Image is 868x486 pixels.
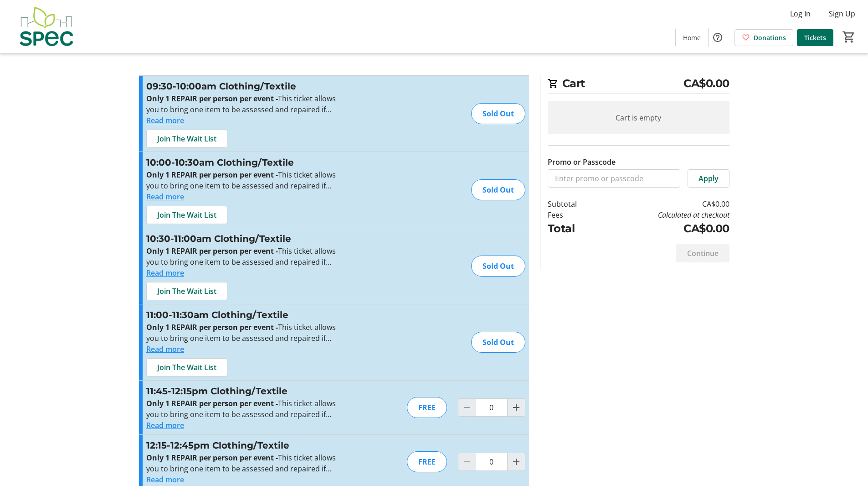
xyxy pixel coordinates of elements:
[734,29,793,46] a: Donations
[146,169,345,191] p: This ticket allows you to bring one item to be assessed and repaired if possible at the time stated.
[146,344,184,355] button: Read more
[146,246,278,256] strong: Only 1 REPAIR per person per event -
[146,384,345,398] h3: 11:45-12:15pm Clothing/Textile
[548,101,729,134] div: Cart is empty
[548,169,680,188] input: Enter promo or passcode
[407,451,447,472] div: FREE
[476,398,508,417] input: 11:45-12:15pm Clothing/Textile Quantity
[508,453,525,470] button: Increment by one
[146,453,278,463] strong: Only 1 REPAIR per person per event -
[146,322,345,344] p: This ticket allows you to bring one item to be assessed and repaired if possible at the time stated.
[688,169,729,188] button: Apply
[829,8,855,19] span: Sign Up
[146,79,345,93] h3: 09:30-10:00am Clothing/Textile
[146,398,345,420] p: This ticket allows you to bring one item to be assessed and repaired if possible at the time stated.
[157,209,216,220] span: Join The Wait List
[5,4,87,49] img: SPEC's Logo
[146,206,227,224] button: Join The Wait List
[146,94,278,104] strong: Only 1 REPAIR per person per event -
[600,209,729,220] td: Calculated at checkout
[797,29,833,46] a: Tickets
[146,93,345,115] p: This ticket allows you to bring one item to be assessed and repaired if possible at the time stated.
[157,362,216,373] span: Join The Wait List
[146,267,184,278] button: Read more
[471,332,525,353] div: Sold Out
[683,33,701,42] span: Home
[683,75,729,92] span: CA$0.00
[600,199,729,209] td: CA$0.00
[548,75,729,94] h2: Cart
[146,474,184,485] button: Read more
[471,256,525,277] div: Sold Out
[709,28,727,47] button: Help
[508,399,525,416] button: Increment by one
[146,308,345,322] h3: 11:00-11:30am Clothing/Textile
[146,282,227,300] button: Join The Wait List
[548,157,616,167] label: Promo or Passcode
[841,29,857,45] button: Cart
[476,453,508,471] input: 12:15-12:45pm Clothing/Textile Quantity
[804,33,826,42] span: Tickets
[157,286,216,297] span: Join The Wait List
[754,33,786,42] span: Donations
[676,29,708,46] a: Home
[471,179,525,200] div: Sold Out
[146,452,345,474] p: This ticket allows you to bring one item to be assessed and repaired if possible at the time stated.
[783,6,818,21] button: Log In
[146,170,278,180] strong: Only 1 REPAIR per person per event -
[146,439,345,452] h3: 12:15-12:45pm Clothing/Textile
[146,398,278,408] strong: Only 1 REPAIR per person per event -
[146,130,227,148] button: Join The Wait List
[790,8,811,19] span: Log In
[548,220,601,237] td: Total
[146,191,184,202] button: Read more
[146,420,184,431] button: Read more
[146,156,345,169] h3: 10:00-10:30am Clothing/Textile
[822,6,863,21] button: Sign Up
[146,115,184,126] button: Read more
[146,322,278,332] strong: Only 1 REPAIR per person per event -
[157,133,216,144] span: Join The Wait List
[548,209,601,220] td: Fees
[699,173,719,184] span: Apply
[407,397,447,418] div: FREE
[146,358,227,376] button: Join The Wait List
[600,220,729,237] td: CA$0.00
[146,246,345,267] p: This ticket allows you to bring one item to be assessed and repaired if possible at the time stated.
[548,199,601,209] td: Subtotal
[146,232,345,246] h3: 10:30-11:00am Clothing/Textile
[471,103,525,124] div: Sold Out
